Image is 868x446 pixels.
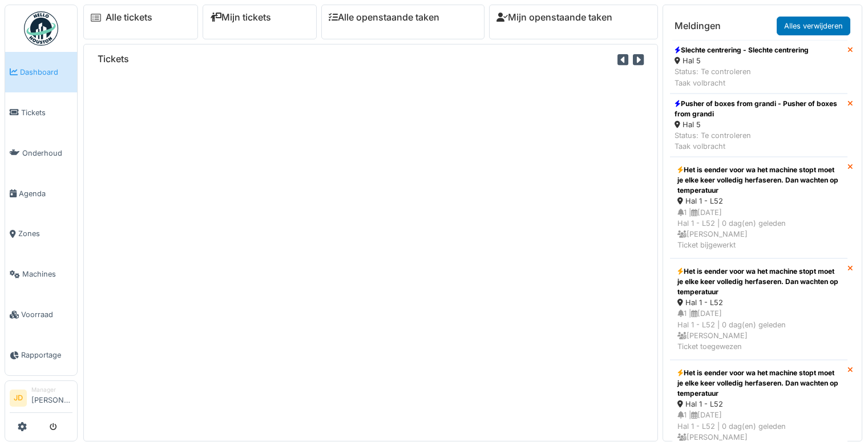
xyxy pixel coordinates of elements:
[5,214,77,254] a: Zones
[677,399,840,409] div: Hal 1 - L52
[22,148,72,159] span: Onderhoud
[5,294,77,335] a: Voorraad
[675,130,843,152] div: Status: Te controleren Taak volbracht
[777,17,850,35] a: Alles verwijderen
[21,350,72,360] span: Rapportage
[670,258,847,360] a: Het is eender voor wa het machine stopt moet je elke keer volledig herfaseren. Dan wachten op tem...
[670,40,847,94] a: Slechte centrering - Slechte centrering Hal 5 Status: Te controlerenTaak volbracht
[5,173,77,214] a: Agenda
[677,368,840,399] div: Het is eender voor wa het machine stopt moet je elke keer volledig herfaseren. Dan wachten op tem...
[677,207,840,251] div: 1 | [DATE] Hal 1 - L52 | 0 dag(en) geleden [PERSON_NAME] Ticket bijgewerkt
[5,335,77,375] a: Rapportage
[22,269,72,279] span: Machines
[19,188,72,199] span: Agenda
[677,196,840,206] div: Hal 1 - L52
[675,99,843,119] div: Pusher of boxes from grandi - Pusher of boxes from grandi
[20,67,72,78] span: Dashboard
[5,92,77,133] a: Tickets
[18,228,72,239] span: Zones
[31,386,72,394] div: Manager
[10,390,27,407] li: JD
[677,308,840,352] div: 1 | [DATE] Hal 1 - L52 | 0 dag(en) geleden [PERSON_NAME] Ticket toegewezen
[10,386,72,413] a: JD Manager[PERSON_NAME]
[675,55,809,66] div: Hal 5
[675,21,721,31] h6: Meldingen
[675,119,843,130] div: Hal 5
[670,157,847,258] a: Het is eender voor wa het machine stopt moet je elke keer volledig herfaseren. Dan wachten op tem...
[24,11,58,46] img: Badge_color-CXgf-gQk.svg
[329,12,439,23] a: Alle openstaande taken
[5,52,77,92] a: Dashboard
[677,165,840,196] div: Het is eender voor wa het machine stopt moet je elke keer volledig herfaseren. Dan wachten op tem...
[98,54,129,64] h6: Tickets
[210,12,271,23] a: Mijn tickets
[31,386,72,410] li: [PERSON_NAME]
[496,12,612,23] a: Mijn openstaande taken
[670,94,847,157] a: Pusher of boxes from grandi - Pusher of boxes from grandi Hal 5 Status: Te controlerenTaak volbracht
[21,309,72,320] span: Voorraad
[675,45,809,55] div: Slechte centrering - Slechte centrering
[677,297,840,308] div: Hal 1 - L52
[675,66,809,88] div: Status: Te controleren Taak volbracht
[5,133,77,173] a: Onderhoud
[106,12,152,23] a: Alle tickets
[21,107,72,118] span: Tickets
[5,254,77,295] a: Machines
[677,266,840,297] div: Het is eender voor wa het machine stopt moet je elke keer volledig herfaseren. Dan wachten op tem...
